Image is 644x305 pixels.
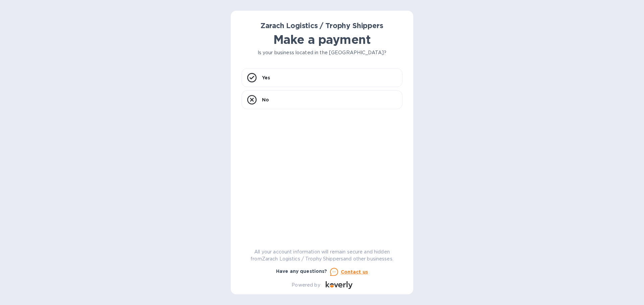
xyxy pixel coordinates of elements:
[262,96,269,103] p: No
[341,269,368,275] u: Contact us
[261,21,383,30] b: Zarach Logistics / Trophy Shippers
[241,32,402,47] h1: Make a payment
[291,282,320,289] p: Powered by
[241,248,402,262] p: All your account information will remain secure and hidden from Zarach Logistics / Trophy Shipper...
[276,269,327,274] b: Have any questions?
[262,74,270,81] p: Yes
[241,49,402,56] p: Is your business located in the [GEOGRAPHIC_DATA]?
